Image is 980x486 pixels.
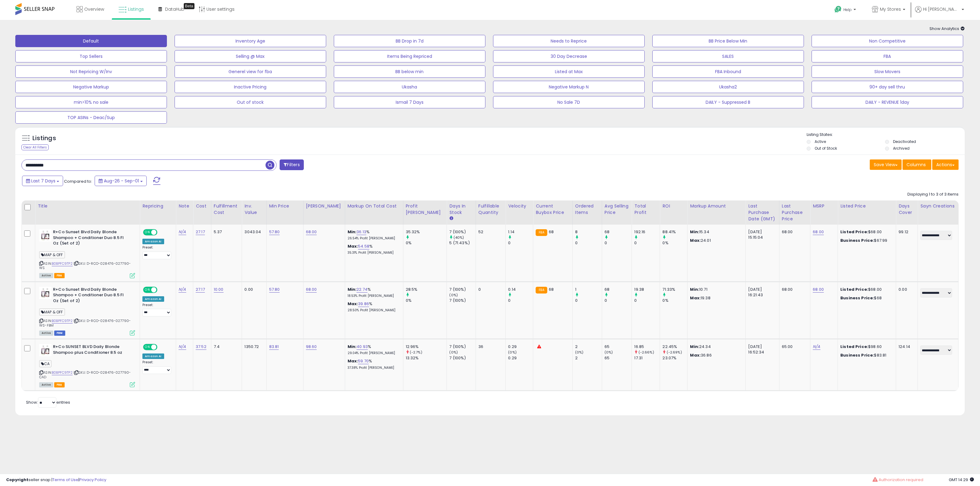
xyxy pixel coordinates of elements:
[899,344,913,350] div: 124.14
[843,7,852,12] span: Help
[128,6,144,12] span: Listings
[915,6,964,20] a: Hi [PERSON_NAME]
[358,243,369,249] a: 54.58
[64,178,92,184] span: Compared to:
[478,287,501,292] div: 0
[652,81,804,93] button: Ukasha2
[508,203,530,209] div: Velocity
[899,203,915,216] div: Days Cover
[508,287,533,292] div: 0.14
[813,203,835,209] div: MSRP
[345,200,403,225] th: The percentage added to the cost of goods (COGS) that forms the calculator for Min & Max prices.
[662,355,687,361] div: 23.07%
[920,203,956,209] div: Sayn Creations
[840,295,891,301] div: $68
[634,287,660,292] div: 19.38
[449,298,476,303] div: 7 (100%)
[840,237,874,243] b: Business Price:
[184,3,194,9] div: Tooltip anchor
[782,287,805,292] div: 68.00
[348,251,398,255] p: 35.31% Profit [PERSON_NAME]
[31,178,55,184] span: Last 7 Days
[348,358,358,364] b: Max:
[348,286,357,292] b: Min:
[348,351,398,355] p: 29.04% Profit [PERSON_NAME]
[406,355,447,361] div: 13.32%
[634,229,660,235] div: 192.16
[840,353,891,358] div: $83.81
[508,240,533,246] div: 0
[244,344,262,350] div: 1350.72
[52,318,73,323] a: B0BPFC9TP2
[406,203,444,216] div: Profit [PERSON_NAME]
[690,344,699,350] strong: Min:
[39,229,135,278] div: ASIN:
[634,344,660,350] div: 16.85
[840,287,891,292] div: $68.00
[575,240,602,246] div: 0
[348,366,398,370] p: 37.38% Profit [PERSON_NAME]
[690,287,741,292] p: 10.71
[196,229,205,235] a: 27.17
[652,65,804,78] button: FBA Inbound
[690,353,741,358] p: 36.86
[244,229,262,235] div: 3043.04
[142,303,171,317] div: Preset:
[144,230,151,235] span: ON
[840,286,868,292] b: Listed Price:
[932,159,959,170] button: Actions
[662,240,687,246] div: 0%
[32,134,56,143] h5: Listings
[690,203,743,209] div: Markup Amount
[39,261,131,270] span: | SKU: D-RCO-028476-027790-WS
[53,229,127,248] b: R+Co Sunset Blvd Daily Blonde Shampoo + Conditioner Duo 8.5 Fl Oz (Set of 2)
[144,345,151,350] span: ON
[840,229,891,235] div: $68.00
[907,192,959,197] div: Displaying 1 to 3 of 3 items
[15,96,167,108] button: min>10% no sale
[244,203,264,216] div: Inv. value
[179,203,190,209] div: Note
[39,308,65,316] span: MAP & OFF
[508,350,517,355] small: (0%)
[269,229,280,235] a: 57.80
[840,238,891,243] div: $67.99
[575,350,584,355] small: (0%)
[834,6,842,13] i: Get Help
[605,344,632,350] div: 65
[179,229,186,235] a: N/A
[406,298,447,303] div: 0%
[807,132,965,138] p: Listing States:
[15,81,167,93] button: Negative Markup
[605,240,632,246] div: 0
[104,178,139,184] span: Aug-26 - Sep-01
[652,50,804,62] button: SALES
[22,176,63,186] button: Last 7 Days
[144,287,151,292] span: ON
[690,352,701,358] strong: Max:
[156,230,166,235] span: OFF
[575,298,602,303] div: 0
[179,344,186,350] a: N/A
[214,286,224,293] a: 10.00
[493,50,645,62] button: 30 Day Decrease
[652,96,804,108] button: DAILY - Suppressed B
[478,203,503,216] div: Fulfillable Quantity
[406,287,447,292] div: 28.5%
[175,50,326,62] button: Selling @ Max
[334,35,485,47] button: BB Drop in 7d
[893,139,916,144] label: Deactivated
[54,273,65,278] span: FBA
[348,344,357,350] b: Min:
[782,229,805,235] div: 68.00
[39,344,135,387] div: ASIN:
[358,358,369,364] a: 59.70
[813,229,824,235] a: 68.00
[175,96,326,108] button: Out of stock
[348,358,398,370] div: %
[449,216,453,221] small: Days In Stock.
[214,229,237,235] div: 5.37
[748,344,774,355] div: [DATE] 16:52:34
[348,301,398,312] div: %
[815,139,826,144] label: Active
